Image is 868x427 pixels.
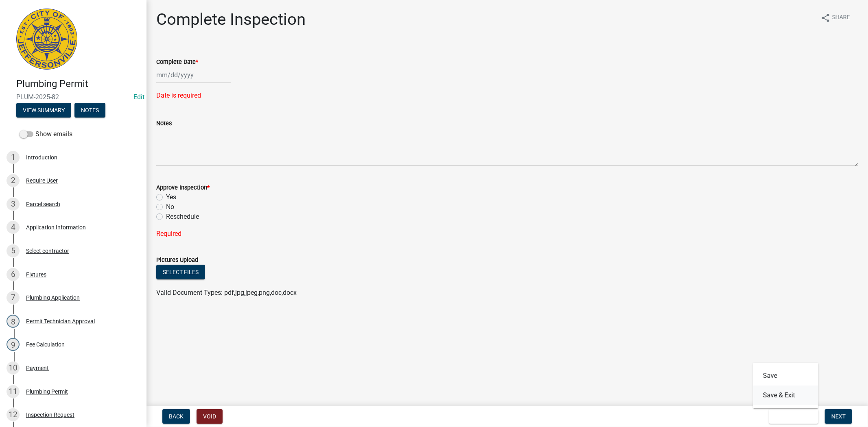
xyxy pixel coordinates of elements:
span: Back [169,413,184,420]
label: Pictures Upload [156,257,198,263]
div: Plumbing Application [26,295,80,301]
label: Approve Inspection [156,185,210,191]
div: 1 [7,151,20,164]
div: 2 [7,174,20,187]
div: Payment [26,365,49,371]
button: Save [753,366,818,386]
label: Reschedule [166,212,199,222]
i: share [821,13,831,23]
div: 9 [7,338,20,351]
button: Notes [74,103,105,118]
wm-modal-confirm: Notes [74,107,105,114]
div: 12 [7,408,20,421]
button: Void [197,409,223,424]
div: 3 [7,198,20,211]
button: Next [825,409,852,424]
button: Save & Exit [769,409,818,424]
label: No [166,202,174,212]
div: Plumbing Permit [26,389,68,394]
button: Save & Exit [753,386,818,405]
span: PLUM-2025-82 [16,93,130,101]
div: Require User [26,178,58,183]
div: Inspection Request [26,412,74,418]
button: Select files [156,265,205,279]
div: Save & Exit [753,363,818,408]
wm-modal-confirm: Summary [16,107,71,114]
label: Notes [156,121,172,126]
span: Next [831,413,846,420]
div: Parcel search [26,201,60,207]
div: 6 [7,268,20,281]
label: Show emails [20,129,72,139]
input: mm/dd/yyyy [156,67,231,83]
button: Back [162,409,190,424]
div: 5 [7,244,20,257]
div: 11 [7,385,20,398]
img: City of Jeffersonville, Indiana [16,9,77,70]
div: 7 [7,291,20,304]
div: Application Information [26,224,86,230]
h4: Plumbing Permit [16,78,140,90]
span: Share [832,13,850,23]
div: Required [156,229,858,239]
div: 8 [7,315,20,328]
div: Introduction [26,155,57,160]
div: Select contractor [26,248,69,254]
wm-modal-confirm: Edit Application Number [133,93,144,101]
button: View Summary [16,103,71,118]
button: shareShare [814,10,857,26]
span: Save & Exit [776,413,807,420]
div: Fee Calculation [26,342,65,347]
h1: Complete Inspection [156,10,306,29]
div: Permit Technician Approval [26,318,95,324]
div: Fixtures [26,272,46,277]
a: Edit [133,93,144,101]
div: 4 [7,221,20,234]
div: 10 [7,362,20,375]
label: Yes [166,192,176,202]
div: Date is required [156,91,858,100]
label: Complete Date [156,59,198,65]
span: Valid Document Types: pdf,jpg,jpeg,png,doc,docx [156,289,297,296]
